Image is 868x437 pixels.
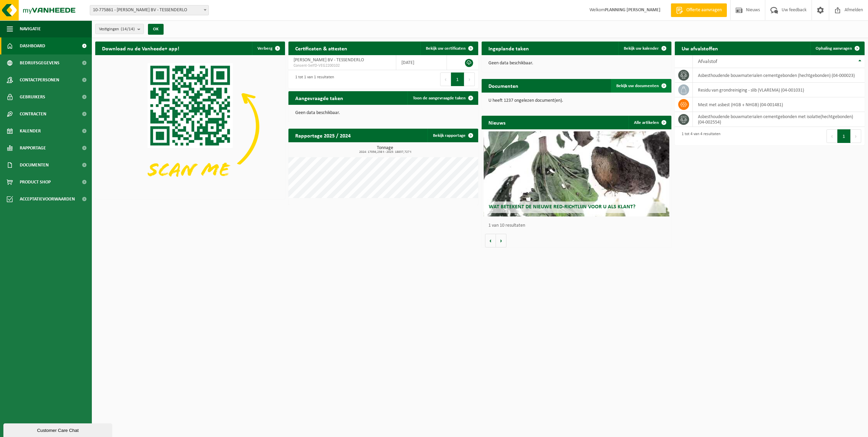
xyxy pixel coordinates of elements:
[294,63,391,68] span: Consent-SelfD-VEG2200102
[420,42,478,55] a: Bekijk uw certificaten
[482,116,512,129] h2: Nieuws
[295,111,471,115] p: Geen data beschikbaar.
[629,116,671,129] a: Alle artikelen
[252,42,284,55] button: Verberg
[484,131,670,216] a: Wat betekent de nieuwe RED-richtlijn voor u als klant?
[148,24,164,35] button: OK
[20,88,45,106] span: Gebruikers
[693,83,865,97] td: residu van grondreiniging - slib (VLAREMA) (04-001031)
[288,129,357,142] h2: Rapportage 2025 / 2024
[20,123,41,140] span: Kalender
[616,84,659,88] span: Bekijk uw documenten
[257,46,272,51] span: Verberg
[20,157,49,174] span: Documenten
[624,46,659,51] span: Bekijk uw kalender
[685,7,723,14] span: Offerte aanvragen
[488,223,668,228] p: 1 van 10 resultaten
[20,37,45,54] span: Dashboard
[99,24,135,34] span: Vestigingen
[292,72,334,87] div: 1 tot 1 van 1 resultaten
[611,79,671,93] a: Bekijk uw documenten
[95,55,285,198] img: Download de VHEPlus App
[605,7,661,13] strong: PLANNING [PERSON_NAME]
[20,191,75,208] span: Acceptatievoorwaarden
[95,42,186,55] h2: Download nu de Vanheede+ app!
[440,72,451,86] button: Previous
[810,42,864,55] a: Ophaling aanvragen
[90,5,208,15] span: 10-775861 - YVES MAES BV - TESSENDERLO
[428,129,478,142] a: Bekijk rapportage
[426,46,466,51] span: Bekijk uw certificaten
[827,129,837,143] button: Previous
[20,20,41,37] span: Navigatie
[294,58,364,63] span: [PERSON_NAME] BV - TESSENDERLO
[693,68,865,83] td: asbesthoudende bouwmaterialen cementgebonden (hechtgebonden) (04-000023)
[292,150,478,154] span: 2024: 17056,238 t - 2025: 18837,727 t
[488,98,665,103] p: U heeft 1237 ongelezen document(en).
[496,234,506,247] button: Volgende
[837,129,851,143] button: 1
[413,96,466,100] span: Toon de aangevraagde taken
[20,174,51,191] span: Product Shop
[482,79,525,92] h2: Documenten
[288,42,354,55] h2: Certificaten & attesten
[816,46,852,51] span: Ophaling aanvragen
[396,55,447,70] td: [DATE]
[20,71,59,88] span: Contactpersonen
[851,129,861,143] button: Next
[488,61,665,66] p: Geen data beschikbaar.
[451,72,464,86] button: 1
[693,97,865,112] td: mest met asbest (HGB + NHGB) (04-001481)
[3,422,114,437] iframe: chat widget
[698,59,717,64] span: Afvalstof
[20,140,46,157] span: Rapportage
[675,42,725,55] h2: Uw afvalstoffen
[618,42,671,55] a: Bekijk uw kalender
[20,106,46,123] span: Contracten
[407,91,478,105] a: Toon de aangevraagde taken
[482,42,536,55] h2: Ingeplande taken
[121,27,135,31] count: (14/14)
[464,72,475,86] button: Next
[485,234,496,247] button: Vorige
[90,5,209,15] span: 10-775861 - YVES MAES BV - TESSENDERLO
[288,91,350,104] h2: Aangevraagde taken
[671,3,727,17] a: Offerte aanvragen
[678,129,720,144] div: 1 tot 4 van 4 resultaten
[693,112,865,127] td: asbesthoudende bouwmaterialen cementgebonden met isolatie(hechtgebonden) (04-002554)
[95,24,144,34] button: Vestigingen(14/14)
[20,54,60,71] span: Bedrijfsgegevens
[489,204,635,210] span: Wat betekent de nieuwe RED-richtlijn voor u als klant?
[292,146,478,154] h3: Tonnage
